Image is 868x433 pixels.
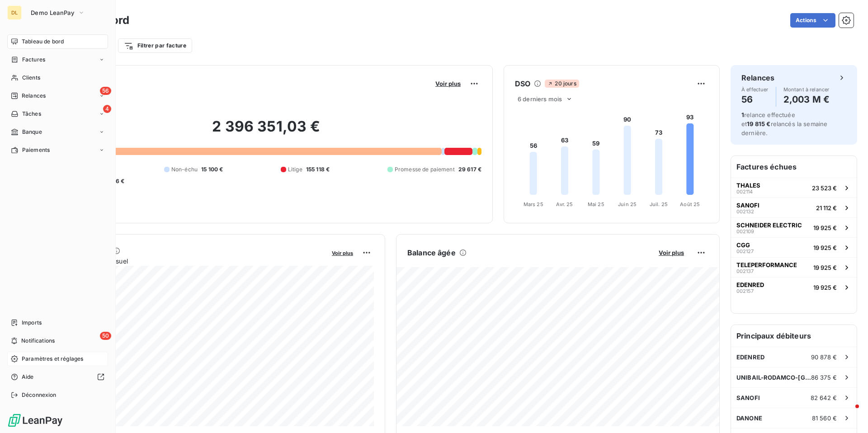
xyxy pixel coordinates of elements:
span: 4 [103,105,111,113]
span: Paramètres et réglages [22,355,83,363]
span: Chiffre d'affaires mensuel [51,256,325,266]
span: 002114 [736,189,753,194]
span: 86 375 € [811,374,837,381]
span: Clients [22,74,40,82]
a: Factures [7,52,108,67]
button: Actions [790,13,835,28]
span: 002109 [736,229,754,234]
span: CGG [736,241,750,249]
a: Imports [7,315,108,330]
span: Banque [22,128,42,136]
a: Paiements [7,143,108,157]
span: 29 617 € [458,165,481,174]
tspan: Mai 25 [588,201,604,207]
tspan: Juil. 25 [650,201,668,207]
span: DANONE [736,414,762,422]
span: 19 925 € [813,244,837,251]
span: SANOFI [736,394,760,401]
h6: Principaux débiteurs [731,325,857,347]
button: TELEPERFORMANCE00213719 925 € [731,257,857,277]
span: 155 118 € [306,165,330,174]
span: 002127 [736,249,754,254]
button: SCHNEIDER ELECTRIC00210919 925 € [731,217,857,237]
a: Aide [7,370,108,384]
span: Voir plus [435,80,461,87]
span: 20 jours [545,80,579,88]
span: relance effectuée et relancés la semaine dernière. [741,111,827,136]
a: Tableau de bord [7,34,108,49]
h6: Relances [741,72,774,83]
button: EDENRED00215719 925 € [731,277,857,297]
span: Tableau de bord [22,38,64,46]
button: Voir plus [433,80,463,88]
span: Déconnexion [22,391,57,399]
a: 56Relances [7,89,108,103]
span: 21 112 € [816,204,837,212]
button: Voir plus [329,249,356,257]
button: Filtrer par facture [118,38,192,53]
span: Demo LeanPay [31,9,74,16]
span: 002137 [736,268,754,274]
h6: Factures échues [731,156,857,178]
span: Tâches [22,110,41,118]
tspan: Mars 25 [524,201,543,207]
span: EDENRED [736,353,764,361]
span: Relances [22,92,46,100]
span: 56 [100,87,111,95]
iframe: Intercom live chat [837,402,859,424]
span: 15 100 € [201,165,223,174]
span: THALES [736,182,760,189]
h4: 56 [741,92,769,107]
button: THALES00211423 523 € [731,178,857,198]
tspan: Juin 25 [618,201,637,207]
div: DL [7,5,22,20]
a: Clients [7,71,108,85]
span: SCHNEIDER ELECTRIC [736,221,802,229]
span: 1 [741,111,744,118]
button: SANOFI00213221 112 € [731,198,857,217]
span: 19 815 € [747,120,770,127]
span: UNIBAIL-RODAMCO-[GEOGRAPHIC_DATA] [736,374,811,381]
h6: Balance âgée [407,247,456,258]
span: 82 642 € [811,394,837,401]
span: 002132 [736,209,754,214]
span: 23 523 € [812,184,837,192]
span: 19 925 € [813,264,837,271]
span: Aide [22,373,34,381]
h6: DSO [515,78,530,89]
button: Voir plus [656,249,687,257]
span: Factures [22,56,45,64]
span: 002157 [736,288,754,294]
span: Litige [288,165,302,174]
tspan: Avr. 25 [556,201,573,207]
span: Notifications [21,337,55,345]
button: CGG00212719 925 € [731,237,857,257]
span: 50 [100,332,111,340]
span: À effectuer [741,87,769,92]
span: Imports [22,319,42,327]
img: Logo LeanPay [7,413,63,428]
span: 19 925 € [813,224,837,231]
a: Banque [7,125,108,139]
span: 19 925 € [813,284,837,291]
span: Promesse de paiement [395,165,455,174]
span: EDENRED [736,281,764,288]
span: 81 560 € [812,414,837,422]
span: Voir plus [659,249,684,256]
span: Non-échu [171,165,198,174]
tspan: Août 25 [680,201,700,207]
a: 4Tâches [7,107,108,121]
span: Paiements [22,146,50,154]
span: TELEPERFORMANCE [736,261,797,268]
span: SANOFI [736,202,759,209]
span: Voir plus [332,250,353,256]
a: Paramètres et réglages [7,352,108,366]
span: 90 878 € [811,353,837,361]
span: Montant à relancer [783,87,830,92]
h2: 2 396 351,03 € [51,118,481,145]
span: 6 derniers mois [518,95,562,103]
h4: 2,003 M € [783,92,830,107]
